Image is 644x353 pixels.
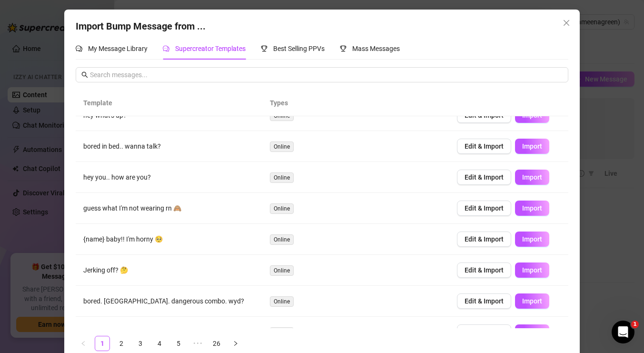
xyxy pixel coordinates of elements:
[76,45,82,52] span: comment
[465,235,504,243] span: Edit & Import
[114,336,129,351] li: 2
[270,265,294,276] span: Online
[80,341,86,346] span: left
[270,327,294,338] span: Online
[209,336,224,351] li: 26
[270,296,294,307] span: Online
[270,203,294,214] span: Online
[76,317,262,348] td: OMG you wouldn't belive {name}
[465,173,504,181] span: Edit & Import
[76,286,262,317] td: bored. [GEOGRAPHIC_DATA]. dangerous combo. wyd?
[457,293,511,309] button: Edit & Import
[515,232,549,247] button: Import
[76,224,262,255] td: {name} baby!! I'm horny 🥺
[522,297,542,305] span: Import
[171,336,186,351] li: 5
[457,324,511,340] button: Edit & Import
[76,131,262,162] td: bored in bed.. wanna talk?
[465,204,504,212] span: Edit & Import
[261,45,268,52] span: trophy
[465,297,504,305] span: Edit & Import
[273,45,325,52] span: Best Selling PPVs
[81,71,88,78] span: search
[522,235,542,243] span: Import
[465,142,504,150] span: Edit & Import
[522,266,542,274] span: Import
[95,336,109,351] a: 1
[76,336,91,351] li: Previous Page
[515,139,549,154] button: Import
[515,170,549,185] button: Import
[515,201,549,216] button: Import
[114,336,129,351] a: 2
[465,266,504,274] span: Edit & Import
[563,19,570,27] span: close
[457,201,511,216] button: Edit & Import
[133,336,148,351] a: 3
[95,336,110,351] li: 1
[631,321,639,328] span: 1
[90,70,562,80] input: Search messages...
[190,336,205,351] li: Next 5 Pages
[209,336,224,351] a: 26
[270,234,294,245] span: Online
[352,45,400,52] span: Mass Messages
[228,336,243,351] li: Next Page
[457,232,511,247] button: Edit & Import
[190,336,205,351] span: •••
[76,162,262,193] td: hey you.. how are you?
[559,19,574,27] span: Close
[515,262,549,278] button: Import
[76,193,262,224] td: guess what I'm not wearing rn 🙈
[612,321,634,343] iframe: Intercom live chat
[76,20,206,32] span: Import Bump Message from ...
[163,45,169,52] span: comment
[262,90,449,116] th: Types
[175,45,246,52] span: Supercreator Templates
[515,324,549,340] button: Import
[152,336,167,351] a: 4
[457,139,511,154] button: Edit & Import
[270,172,294,183] span: Online
[522,173,542,181] span: Import
[76,336,91,351] button: left
[457,170,511,185] button: Edit & Import
[152,336,167,351] li: 4
[133,336,148,351] li: 3
[559,15,574,30] button: Close
[457,262,511,278] button: Edit & Import
[233,341,238,346] span: right
[171,336,186,351] a: 5
[515,293,549,309] button: Import
[270,141,294,152] span: Online
[522,142,542,150] span: Import
[76,90,262,116] th: Template
[228,336,243,351] button: right
[340,45,347,52] span: trophy
[88,45,148,52] span: My Message Library
[522,204,542,212] span: Import
[76,255,262,286] td: Jerking off? 🤔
